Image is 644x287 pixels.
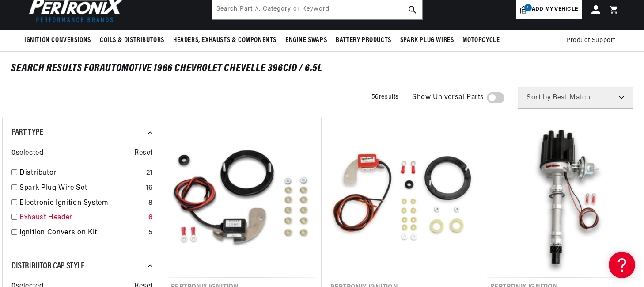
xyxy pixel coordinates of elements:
span: Sort by [527,94,551,101]
select: Sort by [518,87,633,109]
span: Headers, Exhausts & Components [173,36,277,45]
summary: Coils & Distributors [95,30,169,51]
a: Spark Plug Wire Set [19,183,142,194]
summary: Headers, Exhausts & Components [169,30,281,51]
div: 6 [148,212,153,224]
span: Product Support [566,36,615,46]
div: 5 [148,227,153,239]
a: Electronic Ignition System [19,198,145,209]
span: Engine Swaps [285,36,327,45]
span: Reset [134,148,153,159]
a: Distributor [19,168,143,179]
span: Spark Plug Wires [400,36,454,45]
summary: Engine Swaps [281,30,331,51]
div: SEARCH RESULTS FOR Automotive 1966 Chevrolet Chevelle 396cid / 6.5L [11,64,633,73]
summary: Spark Plug Wires [396,30,458,51]
div: 16 [146,183,153,194]
div: 21 [146,168,153,179]
summary: Motorcycle [458,30,504,51]
span: Coils & Distributors [100,36,164,45]
summary: Ignition Conversions [24,30,95,51]
span: Motorcycle [462,36,500,45]
summary: Battery Products [331,30,396,51]
span: Ignition Conversions [24,36,91,45]
div: 8 [148,198,153,209]
span: Part Type [11,128,43,137]
a: Ignition Conversion Kit [19,227,145,239]
a: Exhaust Header [19,212,145,224]
summary: Product Support [566,30,620,51]
span: Battery Products [336,36,391,45]
span: 1 [524,4,532,11]
span: 56 results [371,94,399,100]
span: Add my vehicle [532,5,578,14]
span: 0 selected [11,148,43,159]
span: Distributor Cap Style [11,262,85,271]
span: Show Universal Parts [412,92,484,103]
